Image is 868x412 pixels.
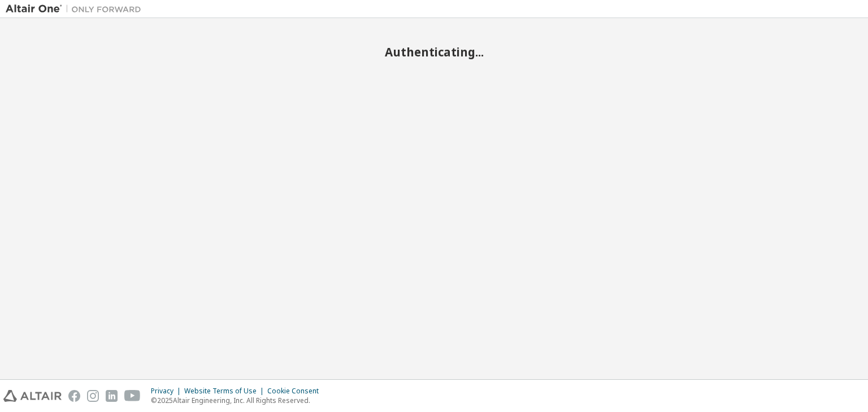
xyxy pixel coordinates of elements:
[267,387,325,396] div: Cookie Consent
[124,390,141,402] img: youtube.svg
[151,396,325,405] p: © 2025 Altair Engineering, Inc. All Rights Reserved.
[106,390,118,402] img: linkedin.svg
[6,45,862,59] h2: Authenticating...
[184,387,267,396] div: Website Terms of Use
[87,390,99,402] img: instagram.svg
[151,387,184,396] div: Privacy
[68,390,80,402] img: facebook.svg
[3,390,62,402] img: altair_logo.svg
[6,3,147,15] img: Altair One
